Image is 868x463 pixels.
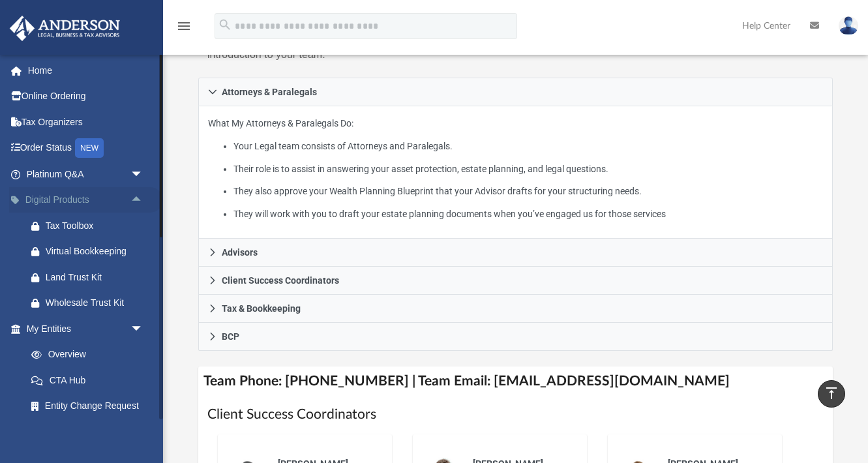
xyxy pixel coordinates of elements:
[198,78,833,106] a: Attorneys & Paralegals
[9,161,163,187] a: Platinum Q&Aarrow_drop_down
[222,248,258,257] span: Advisors
[46,295,147,311] div: Wholesale Trust Kit
[207,405,824,424] h1: Client Success Coordinators
[46,269,147,286] div: Land Trust Kit
[130,316,157,342] span: arrow_drop_down
[198,323,833,351] a: BCP
[222,332,239,341] span: BCP
[818,380,845,408] a: vertical_align_top
[9,109,163,135] a: Tax Organizers
[18,264,163,290] a: Land Trust Kit
[46,218,147,234] div: Tax Toolbox
[9,187,163,213] a: Digital Productsarrow_drop_up
[9,316,163,342] a: My Entitiesarrow_drop_down
[233,206,823,222] li: They will work with you to draft your estate planning documents when you’ve engaged us for those ...
[18,393,163,419] a: Entity Change Request
[18,419,163,445] a: Binder Walkthrough
[75,138,104,158] div: NEW
[198,239,833,267] a: Advisors
[824,385,839,401] i: vertical_align_top
[176,18,192,34] i: menu
[130,161,157,188] span: arrow_drop_down
[9,135,163,162] a: Order StatusNEW
[198,295,833,323] a: Tax & Bookkeeping
[218,18,232,32] i: search
[46,243,147,260] div: Virtual Bookkeeping
[9,83,163,110] a: Online Ordering
[9,57,163,83] a: Home
[198,366,833,396] h4: Team Phone: [PHONE_NUMBER] | Team Email: [EMAIL_ADDRESS][DOMAIN_NAME]
[18,290,163,316] a: Wholesale Trust Kit
[208,115,823,222] p: What My Attorneys & Paralegals Do:
[233,183,823,200] li: They also approve your Wealth Planning Blueprint that your Advisor drafts for your structuring ne...
[198,106,833,239] div: Attorneys & Paralegals
[18,213,163,239] a: Tax Toolbox
[233,161,823,177] li: Their role is to assist in answering your asset protection, estate planning, and legal questions.
[222,87,317,97] span: Attorneys & Paralegals
[130,187,157,214] span: arrow_drop_up
[18,367,163,393] a: CTA Hub
[18,342,163,368] a: Overview
[18,239,163,265] a: Virtual Bookkeeping
[222,276,339,285] span: Client Success Coordinators
[198,267,833,295] a: Client Success Coordinators
[222,304,301,313] span: Tax & Bookkeeping
[176,25,192,34] a: menu
[839,16,858,35] img: User Pic
[6,16,124,41] img: Anderson Advisors Platinum Portal
[233,138,823,155] li: Your Legal team consists of Attorneys and Paralegals.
